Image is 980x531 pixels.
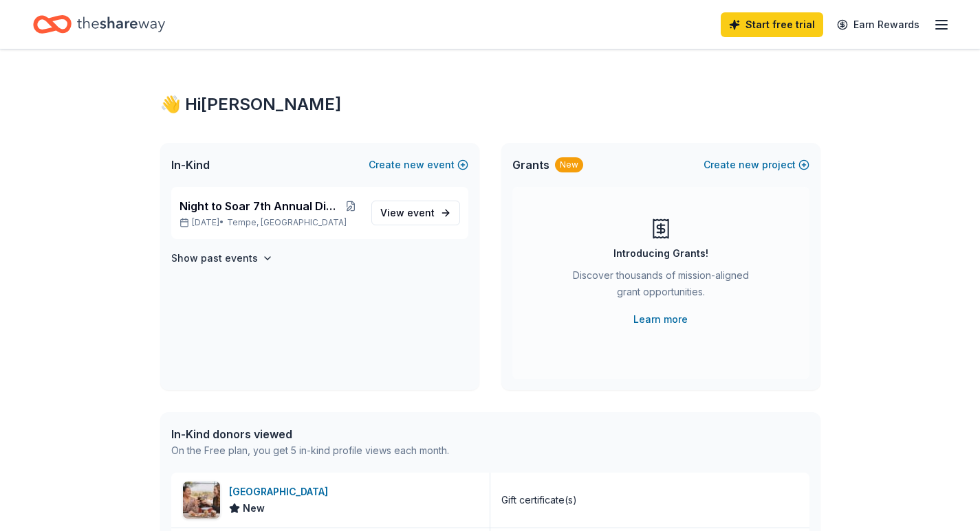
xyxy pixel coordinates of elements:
span: new [739,157,759,173]
a: Earn Rewards [829,12,928,37]
span: Tempe, [GEOGRAPHIC_DATA] [227,217,347,228]
img: Image for Omni Tucson National Resort [183,482,220,519]
div: In-Kind donors viewed [171,426,449,442]
span: new [404,157,424,173]
p: [DATE] • [179,217,360,228]
button: Createnewproject [704,157,809,173]
div: Introducing Grants! [613,245,708,262]
div: Discover thousands of mission-aligned grant opportunities. [567,267,754,306]
div: 👋 Hi [PERSON_NAME] [160,93,820,115]
div: On the Free plan, you get 5 in-kind profile views each month. [171,442,449,459]
span: Night to Soar 7th Annual Dinner and Auction [179,198,342,214]
div: Gift certificate(s) [501,492,577,508]
a: Start free trial [721,12,823,37]
div: New [555,157,583,172]
a: Home [33,8,165,41]
h4: Show past events [171,250,258,267]
span: event [407,207,435,218]
a: Learn more [633,311,688,328]
span: Grants [512,157,549,173]
div: [GEOGRAPHIC_DATA] [229,484,334,500]
span: View [380,205,435,221]
span: In-Kind [171,157,210,173]
a: View event [371,201,460,225]
button: Show past events [171,250,273,267]
button: Createnewevent [369,157,468,173]
span: New [243,500,265,517]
